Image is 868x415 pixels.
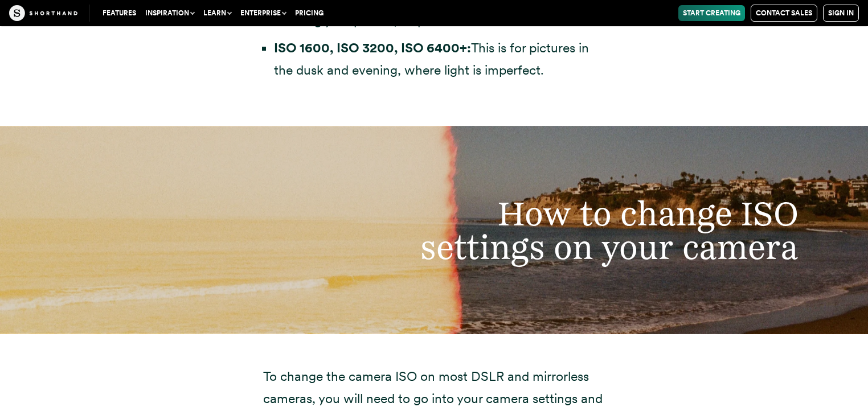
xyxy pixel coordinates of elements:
[141,5,199,21] button: Inspiration
[678,5,745,21] a: Start Creating
[98,5,141,21] a: Features
[370,196,821,264] h2: How to change ISO settings on your camera
[199,5,236,21] button: Learn
[274,40,471,56] strong: ISO 1600, ISO 3200, ISO 6400+:
[751,5,817,22] a: Contact Sales
[274,37,605,81] li: This is for pictures in the dusk and evening, where light is imperfect.
[290,5,328,21] a: Pricing
[823,5,859,22] a: Sign in
[9,5,77,21] img: The Craft
[236,5,290,21] button: Enterprise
